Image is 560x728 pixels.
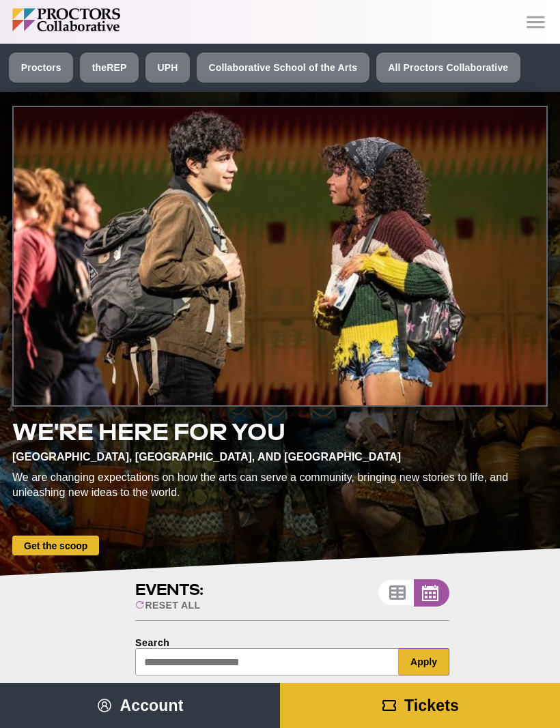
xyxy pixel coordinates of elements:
div: Search [135,637,443,648]
a: Tickets [280,683,560,728]
a: Proctors [9,53,73,83]
a: Collaborative School of the Arts [197,53,369,83]
div: We are changing expectations on how the arts can serve a community, bringing new stories to life,... [12,470,548,515]
img: Proctors logo [12,8,186,31]
button: Apply [399,648,449,675]
h2: Events: [135,579,449,600]
a: Get the scoop [12,536,99,555]
div: [GEOGRAPHIC_DATA], [GEOGRAPHIC_DATA], and [GEOGRAPHIC_DATA] [12,450,548,463]
h2: We're here for you [12,420,548,443]
span: Account [120,697,183,714]
a: All Proctors Collaborative [376,53,520,83]
div: Reset All [135,600,200,611]
a: theREP [80,53,139,83]
a: UPH [145,53,190,83]
span: Tickets [404,697,459,714]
